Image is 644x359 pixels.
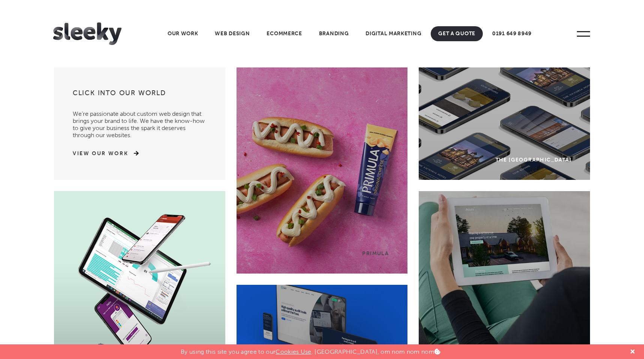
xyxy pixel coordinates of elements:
a: View Our Work [73,150,129,157]
a: Cookies Use [276,348,312,355]
img: Sleeky Web Design Newcastle [53,22,121,45]
a: Web Design [207,26,257,41]
a: Primula [237,67,408,274]
a: Branding [312,26,356,41]
a: Digital Marketing [358,26,429,41]
h3: Click into our world [73,88,207,103]
p: We’re passionate about custom web design that brings your brand to life. We have the know-how to ... [73,103,207,139]
a: Our Work [160,26,206,41]
a: Get A Quote [431,26,483,41]
a: 0191 649 8949 [485,26,539,41]
img: arrow [128,151,138,156]
div: The [GEOGRAPHIC_DATA] [496,157,571,163]
a: The [GEOGRAPHIC_DATA] [419,67,590,180]
div: Primula [362,250,389,257]
p: By using this site you agree to our . [GEOGRAPHIC_DATA], om nom nom nom [181,344,440,355]
a: Ecommerce [259,26,309,41]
